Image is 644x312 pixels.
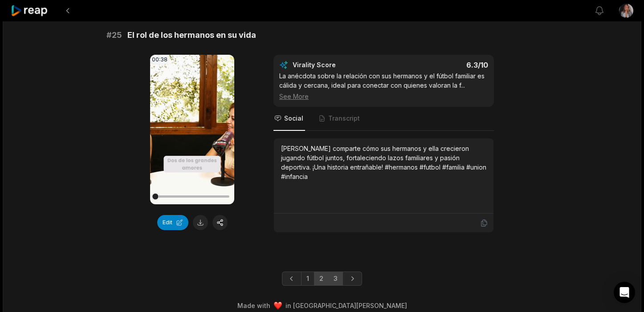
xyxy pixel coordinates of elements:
span: # 25 [106,29,122,41]
div: See More [279,92,488,101]
div: [PERSON_NAME] comparte cómo sus hermanos y ella crecieron jugando fútbol juntos, fortaleciendo la... [281,144,486,181]
ul: Pagination [282,271,362,286]
div: 6.3 /10 [393,61,489,69]
a: Page 3 is your current page [328,271,343,286]
span: El rol de los hermanos en su vida [127,29,256,41]
img: heart emoji [274,302,282,310]
a: Page 1 [301,271,314,286]
span: Social [284,114,303,123]
div: Open Intercom Messenger [614,282,635,303]
video: Your browser does not support mp4 format. [150,55,234,204]
span: Transcript [328,114,360,123]
div: La anécdota sobre la relación con sus hermanos y el fútbol familiar es cálida y cercana, ideal pa... [279,71,488,101]
button: Edit [157,215,188,230]
a: Next page [342,271,362,286]
div: Made with in [GEOGRAPHIC_DATA][PERSON_NAME] [11,301,633,310]
nav: Tabs [273,107,494,131]
div: Virality Score [293,61,388,69]
a: Page 2 [314,271,329,286]
a: Previous page [282,271,302,286]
